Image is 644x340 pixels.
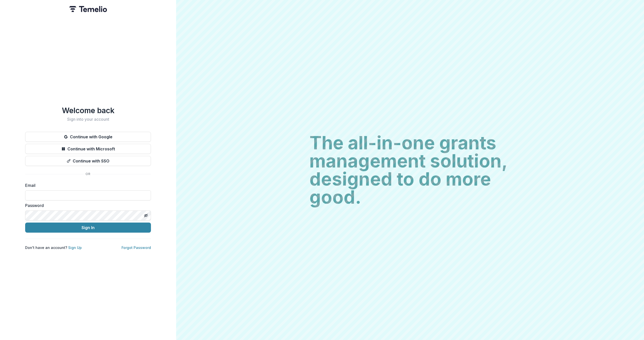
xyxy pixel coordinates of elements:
[69,6,107,12] img: Temelio
[25,156,151,166] button: Continue with SSO
[25,144,151,154] button: Continue with Microsoft
[25,117,151,122] h2: Sign into your account
[25,106,151,115] h1: Welcome back
[142,211,150,220] button: Toggle password visibility
[68,245,82,250] a: Sign Up
[25,132,151,142] button: Continue with Google
[25,202,148,208] label: Password
[25,245,82,250] p: Don't have an account?
[25,182,148,188] label: Email
[25,223,151,233] button: Sign In
[122,245,151,250] a: Forgot Password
